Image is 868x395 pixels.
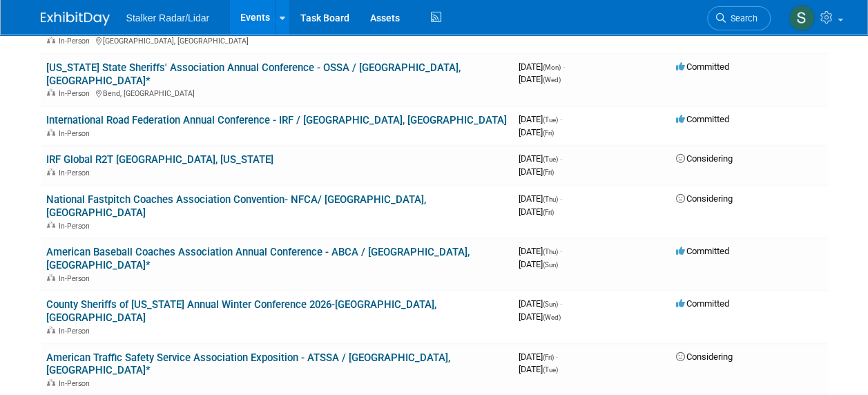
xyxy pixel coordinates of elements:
span: (Mon) [543,64,561,71]
span: In-Person [59,222,94,231]
span: [DATE] [519,351,558,362]
span: [DATE] [519,193,562,204]
span: - [560,246,562,256]
a: [US_STATE] State Sheriffs' Association Annual Conference - OSSA / [GEOGRAPHIC_DATA], [GEOGRAPHIC_... [46,61,461,87]
span: - [560,114,562,124]
img: ExhibitDay [41,12,110,26]
span: - [556,351,558,362]
span: In-Person [59,89,94,98]
span: [DATE] [519,206,554,217]
span: (Fri) [543,129,554,137]
span: Committed [676,114,729,124]
span: [DATE] [519,311,561,322]
a: International Road Federation Annual Conference - IRF / [GEOGRAPHIC_DATA], [GEOGRAPHIC_DATA] [46,114,507,126]
span: [DATE] [519,153,562,164]
span: (Sun) [543,261,558,269]
span: Considering [676,351,733,362]
img: In-Person Event [47,327,55,334]
span: In-Person [59,274,94,283]
span: - [560,193,562,204]
span: Committed [676,61,729,72]
span: (Wed) [543,76,561,84]
img: Scott Berry [789,5,815,31]
span: [DATE] [519,298,562,309]
img: In-Person Event [47,89,55,96]
span: Stalker Radar/Lidar [126,12,210,23]
span: - [560,153,562,164]
span: Committed [676,298,729,309]
span: (Sun) [543,300,558,308]
span: (Tue) [543,366,558,374]
span: [DATE] [519,364,558,374]
div: [GEOGRAPHIC_DATA], [GEOGRAPHIC_DATA] [46,35,508,46]
div: Bend, [GEOGRAPHIC_DATA] [46,87,508,98]
span: (Tue) [543,155,558,163]
span: Considering [676,193,733,204]
span: [DATE] [519,114,562,124]
span: (Fri) [543,209,554,216]
span: [DATE] [519,74,561,84]
span: (Fri) [543,354,554,361]
a: Search [707,6,771,30]
span: (Fri) [543,168,554,176]
span: Considering [676,153,733,164]
span: (Thu) [543,248,558,256]
span: [DATE] [519,127,554,137]
span: [DATE] [519,259,558,269]
span: - [563,61,565,72]
span: - [560,298,562,309]
img: In-Person Event [47,168,55,175]
span: [DATE] [519,246,562,256]
span: In-Person [59,129,94,138]
img: In-Person Event [47,379,55,386]
a: County Sheriffs of [US_STATE] Annual Winter Conference 2026-[GEOGRAPHIC_DATA],[GEOGRAPHIC_DATA] [46,298,436,324]
span: In-Person [59,37,94,46]
span: (Tue) [543,116,558,124]
a: National Fastpitch Coaches Association Convention- NFCA/ [GEOGRAPHIC_DATA], [GEOGRAPHIC_DATA] [46,193,426,219]
a: IRF Global R2T [GEOGRAPHIC_DATA], [US_STATE] [46,153,273,166]
span: (Thu) [543,195,558,203]
span: In-Person [59,379,94,388]
a: American Baseball Coaches Association Annual Conference - ABCA / [GEOGRAPHIC_DATA], [GEOGRAPHIC_D... [46,246,470,271]
a: American Traffic Safety Service Association Exposition - ATSSA / [GEOGRAPHIC_DATA], [GEOGRAPHIC_D... [46,351,450,377]
span: (Wed) [543,314,561,321]
span: [DATE] [519,61,565,72]
img: In-Person Event [47,274,55,281]
span: Committed [676,246,729,256]
span: In-Person [59,327,94,336]
span: In-Person [59,168,94,177]
span: Search [726,13,758,23]
img: In-Person Event [47,222,55,229]
img: In-Person Event [47,129,55,136]
img: In-Person Event [47,37,55,44]
span: [DATE] [519,166,554,177]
